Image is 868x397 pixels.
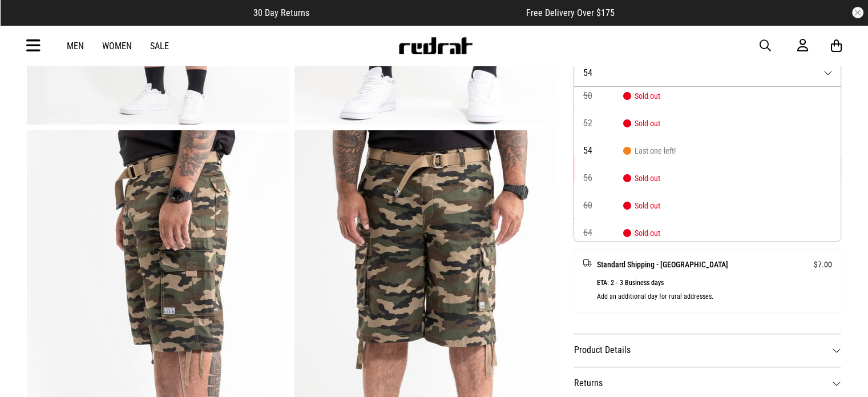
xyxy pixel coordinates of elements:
span: 56 [583,174,623,183]
span: Sold out [623,201,660,210]
button: 54 [574,59,842,87]
span: 50 [583,91,623,101]
span: 52 [583,119,623,128]
span: Standard Shipping - [GEOGRAPHIC_DATA] [597,258,728,271]
span: 64 [583,228,623,238]
p: ETA: 2 - 3 Business days Add an additional day for rural addresses. [597,276,832,303]
span: Free Delivery Over $175 [526,7,615,18]
span: $7.00 [813,258,831,271]
span: 30 Day Returns [253,7,309,18]
a: Sale [150,41,169,51]
a: Men [67,41,84,51]
span: Sold out [623,228,660,238]
span: Sold out [623,119,660,128]
iframe: Customer reviews powered by Trustpilot [332,7,503,18]
dt: Product Details [574,334,842,367]
span: 60 [583,201,623,210]
span: Sold out [623,174,660,183]
img: Redrat logo [398,37,473,54]
span: Last one left! [623,146,676,155]
span: Sold out [623,91,660,101]
span: 54 [583,67,592,78]
a: Women [102,41,132,51]
span: 54 [583,146,623,155]
button: Open LiveChat chat widget [9,5,43,39]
